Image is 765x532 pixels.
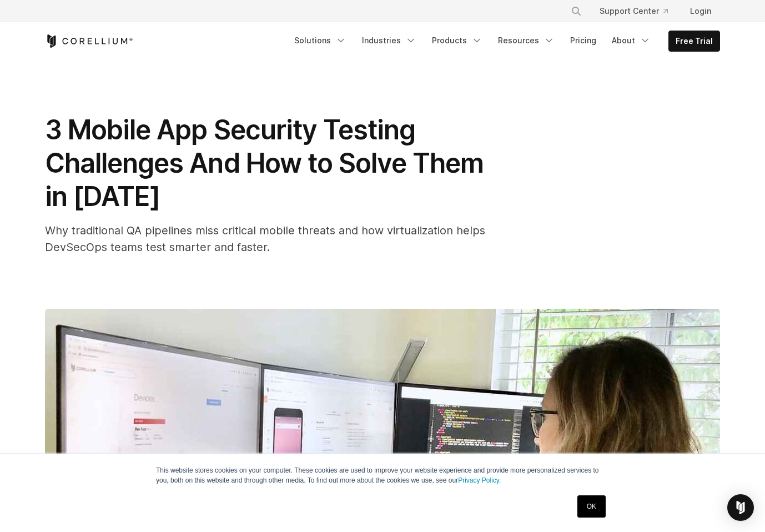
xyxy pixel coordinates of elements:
[45,113,484,213] span: 3 Mobile App Security Testing Challenges And How to Solve Them in [DATE]
[288,31,720,52] div: Navigation Menu
[605,31,657,51] a: About
[577,495,606,518] a: OK
[491,31,561,51] a: Resources
[45,224,485,254] span: Why traditional QA pipelines miss critical mobile threats and how virtualization helps DevSecOps ...
[681,1,720,21] a: Login
[727,494,754,521] div: Open Intercom Messenger
[563,31,603,51] a: Pricing
[458,476,501,484] a: Privacy Policy.
[156,465,609,485] p: This website stores cookies on your computer. These cookies are used to improve your website expe...
[355,31,423,51] a: Industries
[45,34,133,48] a: Corellium Home
[557,1,720,21] div: Navigation Menu
[425,31,489,51] a: Products
[566,1,586,21] button: Search
[288,31,353,51] a: Solutions
[669,31,719,51] a: Free Trial
[591,1,677,21] a: Support Center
